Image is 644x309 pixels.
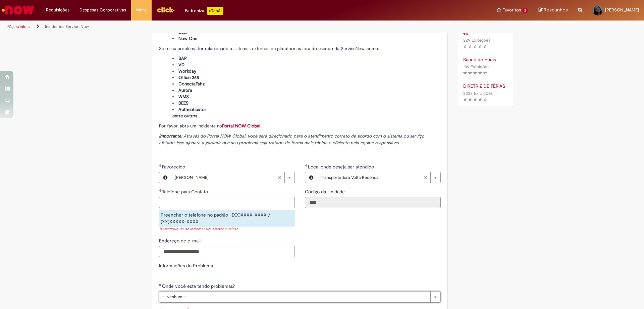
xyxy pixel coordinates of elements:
span: entre outros... [172,113,200,119]
button: Favorecido, Visualizar este registro Ana Heloisa De Souza Silva [159,172,171,183]
span: Obrigatório Preenchido [159,164,162,167]
span: Requisições [46,7,69,13]
input: Código da Unidade [305,197,441,208]
span: Aurora [178,87,192,93]
span: Now One [178,36,197,41]
span: 2333 Exibições [463,90,493,96]
a: [PERSON_NAME]Limpar campo Favorecido [171,172,294,183]
span: WMS [178,94,189,100]
a: Banco de Horas [463,56,508,63]
span: • [492,36,496,45]
span: BEES [178,100,189,106]
abbr: Limpar campo Local onde deseja ser atendido [420,172,430,183]
p: +GenAi [207,7,223,15]
span: Obrigatório Preenchido [305,164,308,167]
span: ConectaFahz [178,81,205,87]
button: Local onde deseja ser atendido, Visualizar este registro Transportadora Volta Redonda [305,172,317,183]
span: -- Nenhum -- [162,292,427,302]
span: Despesas Corporativas [79,7,126,13]
label: Somente leitura - Código da Unidade [305,188,346,195]
span: Favorecido, Ana Heloisa De Souza Silva [162,164,186,170]
a: Página inicial [7,24,31,29]
span: [PERSON_NAME] [605,7,639,13]
span: Workday [178,68,196,74]
img: ServiceNow [1,3,35,17]
span: Necessários - Local onde deseja ser atendido [308,164,375,170]
span: Por favor, abra um incidente no [159,123,261,129]
a: Portal NOW Global. [222,123,261,129]
span: VD [178,62,184,68]
img: click_logo_yellow_360x200.png [157,5,175,15]
abbr: Limpar campo Favorecido [274,172,284,183]
strong: Importante [159,133,181,139]
span: 189 Exibições [463,64,489,70]
span: Transportadora Volta Redonda [321,172,424,183]
span: 229 Exibições [463,37,490,43]
span: 2 [522,8,528,13]
input: Endereço de e-mail [159,246,295,257]
span: Somente leitura - Código da Unidade [305,189,346,195]
span: Telefone para Contato [162,189,209,195]
a: DIRETRIZ DE FÉRIAS [463,83,508,89]
span: SAP [178,55,187,61]
label: Informações do Problema [159,263,213,269]
span: Lupi [178,29,187,35]
a: Rascunhos [538,7,568,13]
div: Preencher o telefone no padrão | (XX)XXXX-XXXX / (XX)XXXXX-XXXX [159,210,295,227]
span: Endereço de e-mail [159,238,202,244]
span: Se o seu problema for relacionado a sistemas externos ou plataformas fora do escopo da ServiceNow... [159,46,379,51]
div: *Certifique-se de informar um telefone válido [159,227,295,232]
span: [PERSON_NAME] [175,172,278,183]
span: : Através do Portal NOW Global, você será direcionado para o atendimento correto de acordo com o ... [159,133,424,146]
div: Padroniza [185,7,223,15]
span: Office 365 [178,75,199,80]
span: Authenticator [178,107,206,112]
span: Rascunhos [544,7,568,13]
span: • [491,62,495,71]
span: Onde você está tendo problemas? [162,283,236,289]
span: • [494,89,498,98]
span: More [136,7,147,13]
ul: Trilhas de página [5,21,424,33]
a: Transportadora Volta RedondaLimpar campo Local onde deseja ser atendido [317,172,440,183]
a: Incidentes Service Now [45,24,89,29]
span: Necessários [159,283,162,286]
span: Favoritos [502,7,521,13]
span: Necessários [159,189,162,192]
input: Telefone para Contato [159,197,295,208]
